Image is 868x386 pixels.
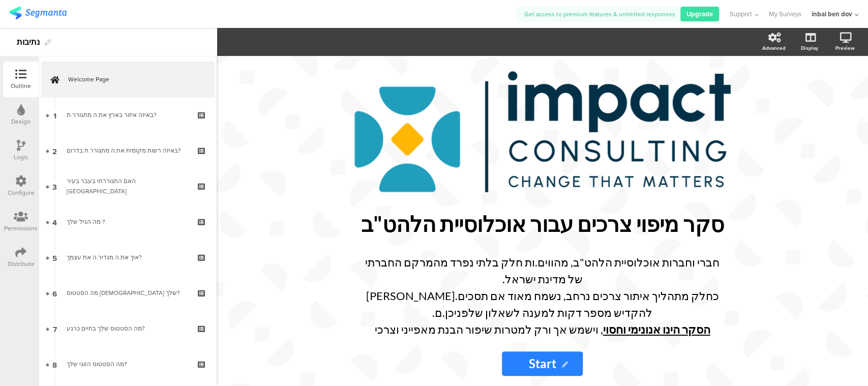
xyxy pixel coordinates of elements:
div: Preview [835,44,855,52]
div: Logic [14,153,28,162]
a: 6 מה הסטטוס [DEMOGRAPHIC_DATA] שלך? [41,275,214,311]
p: חברי וחברות אוכלוסיית הלהט"ב, מהווים.ות חלק בלתי נפרד מהמרקם החברתי של מדינת ישראל. [365,254,721,287]
p: סקר מיפוי צרכים עבור אוכלוסיית הלהט"ב [354,211,731,237]
span: 3 [52,181,57,192]
p: , וישמש אך ורק למטרות שיפור הבנת מאפייני וצרכי אוכלוסיית הלהט"ב. [365,321,721,354]
div: Display [801,44,818,52]
span: 6 [52,287,57,299]
span: 4 [52,216,57,227]
span: Support [730,9,752,19]
div: inbal ben dov [812,9,852,19]
div: Advanced [762,44,786,52]
div: מה הסטטוס שלך בחיים כרגע? [67,323,188,334]
a: 4 מה הגיל שלך ? [41,204,214,240]
span: 1 [53,109,56,121]
a: Welcome Page [41,62,214,97]
span: Get access to premium features & unlimited responses [524,10,675,19]
div: מה הסטטוס הזוגי שלך? [67,359,188,369]
div: באיזה רשות מקומית את.ה מתגורר.ת בדרום? [67,145,188,156]
div: Outline [11,81,31,91]
a: 8 מה הסטטוס הזוגי שלך? [41,346,214,382]
input: Start [502,351,582,376]
div: Design [11,117,31,126]
span: 2 [52,145,57,156]
a: 3 האם התגוררתי בעבר בעיר [GEOGRAPHIC_DATA] [41,168,214,204]
div: Distribute [8,259,35,269]
span: Welcome Page [68,74,198,84]
img: segmanta logo [9,7,67,19]
u: הסקר הינו אנונימי וחסוי [603,322,710,336]
span: Upgrade [686,9,713,19]
span: 7 [53,323,57,334]
a: 1 באיזה איזור בארץ את.ה מתגורר.ת? [41,97,214,133]
a: 5 איך את.ה מגדיר.ה את עצמך? [41,240,214,275]
div: האם התגוררתי בעבר בעיר נתיבות [67,176,188,196]
a: 7 מה הסטטוס שלך בחיים כרגע? [41,311,214,346]
div: נתיבות [17,34,40,50]
a: 2 באיזה רשות מקומית את.ה מתגורר.ת בדרום? [41,133,214,168]
div: באיזה איזור בארץ את.ה מתגורר.ת? [67,110,188,120]
div: מה הגיל שלך ? [67,217,188,227]
div: Permissions [4,224,38,233]
div: מה הסטטוס הדתי שלך? [67,288,188,298]
span: 5 [52,252,57,263]
p: כחלק מתהליך איתור צרכים נרחב, נשמח מאוד אם תסכים.[PERSON_NAME] להקדיש מספר דקות למענה לשאלון שלפנ... [365,287,721,321]
div: Configure [8,188,35,197]
div: איך את.ה מגדיר.ה את עצמך? [67,252,188,262]
span: 8 [52,359,57,370]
